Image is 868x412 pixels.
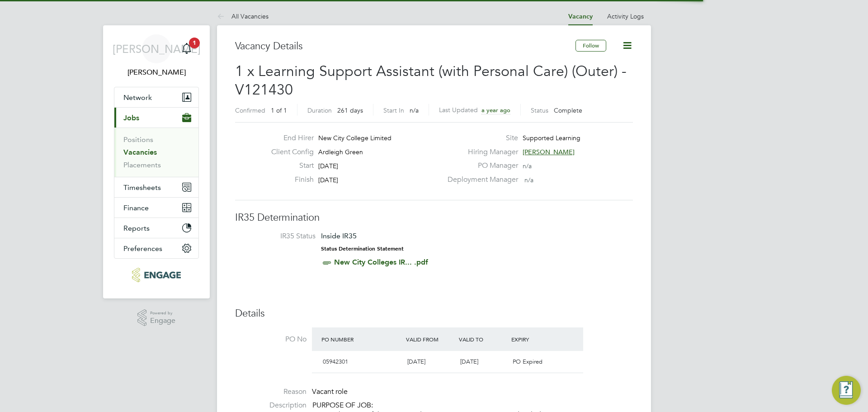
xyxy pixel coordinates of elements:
h3: IR35 Determination [235,211,633,224]
a: 1 [178,34,196,63]
button: Reports [114,218,198,238]
a: [PERSON_NAME][PERSON_NAME] [114,34,199,78]
label: PO No [235,335,307,344]
span: Supported Learning [523,134,580,142]
div: Valid From [404,331,457,347]
span: Network [123,93,152,102]
span: Preferences [123,244,162,253]
label: Finish [264,175,314,185]
span: [DATE] [318,176,338,184]
span: Ardleigh Green [318,148,363,156]
label: IR35 Status [244,232,316,241]
span: Jobs [123,114,139,122]
span: 1 of 1 [271,106,287,114]
span: 1 x Learning Support Assistant (with Personal Care) (Outer) - V121430 [235,62,627,99]
div: Expiry [509,331,562,347]
label: Client Config [264,147,314,157]
strong: Status Determination Statement [321,246,404,252]
img: morganhunt-logo-retina.png [132,268,180,282]
button: Jobs [114,108,198,128]
span: 05942301 [323,358,348,365]
span: Jerin Aktar [114,67,199,78]
button: Network [114,87,198,107]
span: a year ago [481,106,510,114]
h3: Vacancy Details [235,40,576,53]
a: New City Colleges IR... .pdf [334,258,428,266]
label: Status [531,106,548,114]
label: Start [264,161,314,170]
label: End Hirer [264,133,314,143]
a: All Vacancies [217,12,269,20]
label: Deployment Manager [442,175,518,185]
span: Finance [123,204,149,212]
h3: Details [235,307,633,320]
label: PO Manager [442,161,518,170]
a: Placements [123,161,161,169]
div: PO Number [319,331,404,347]
span: 1 [189,38,200,48]
label: Last Updated [439,106,478,114]
nav: Main navigation [103,25,210,298]
span: Timesheets [123,183,161,192]
span: Reports [123,224,150,232]
a: Go to home page [114,268,199,282]
button: Preferences [114,238,198,258]
span: PO Expired [513,358,542,365]
span: [PERSON_NAME] [113,43,201,55]
span: [PERSON_NAME] [523,148,575,156]
label: Description [235,401,307,410]
a: Activity Logs [607,12,644,20]
label: Hiring Manager [442,147,518,157]
span: Engage [150,317,175,325]
span: [DATE] [407,358,425,365]
span: Inside IR35 [321,232,357,240]
a: Vacancy [568,13,593,20]
span: n/a [410,106,419,114]
span: Complete [554,106,582,114]
button: Finance [114,198,198,218]
label: Confirmed [235,106,265,114]
a: Powered byEngage [137,309,176,327]
span: n/a [523,162,532,170]
span: Powered by [150,309,175,317]
span: 261 days [337,106,363,114]
span: [DATE] [318,162,338,170]
label: Reason [235,387,307,397]
div: Jobs [114,128,198,177]
span: [DATE] [460,358,478,365]
span: Vacant role [312,387,348,396]
span: n/a [524,176,533,184]
button: Timesheets [114,177,198,197]
label: Duration [307,106,332,114]
label: Site [442,133,518,143]
button: Follow [576,40,606,52]
a: Positions [123,135,153,144]
span: New City College Limited [318,134,392,142]
div: Valid To [457,331,509,347]
label: Start In [383,106,404,114]
a: Vacancies [123,148,157,156]
button: Engage Resource Center [832,376,861,405]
